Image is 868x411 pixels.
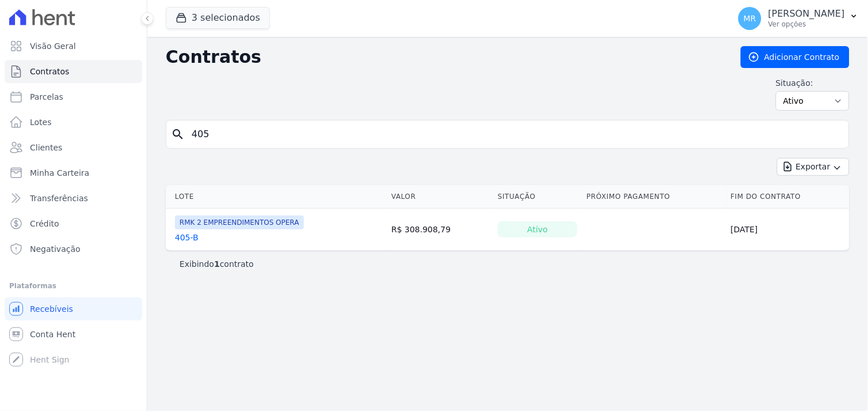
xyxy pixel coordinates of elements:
a: Adicionar Contrato [741,46,850,68]
p: Exibindo contrato [180,258,254,270]
a: Negativação [5,237,142,261]
a: Parcelas [5,85,142,108]
a: 405-B [175,232,199,243]
td: [DATE] [726,209,850,251]
span: Conta Hent [30,329,75,340]
i: search [171,127,185,141]
p: [PERSON_NAME] [768,8,845,20]
span: Visão Geral [30,40,76,52]
a: Crédito [5,212,142,235]
span: Lotes [30,116,52,128]
a: Transferências [5,187,142,210]
span: Negativação [30,243,81,255]
span: Transferências [30,193,88,204]
td: R$ 308.908,79 [387,209,493,251]
button: Exportar [777,158,850,176]
a: Conta Hent [5,323,142,346]
a: Visão Geral [5,35,142,58]
th: Fim do Contrato [726,185,850,209]
button: 3 selecionados [166,7,270,29]
th: Próximo Pagamento [582,185,726,209]
input: Buscar por nome do lote [185,123,844,146]
th: Valor [387,185,493,209]
span: RMK 2 EMPREENDIMENTOS OPERA [175,216,304,229]
span: Clientes [30,142,62,153]
span: Minha Carteira [30,167,89,179]
a: Clientes [5,136,142,159]
a: Recebíveis [5,297,142,320]
b: 1 [214,259,220,269]
span: Recebíveis [30,303,73,315]
a: Contratos [5,60,142,83]
span: MR [744,14,756,22]
div: Plataformas [9,279,138,293]
th: Lote [166,185,387,209]
th: Situação [493,185,582,209]
h2: Contratos [166,47,722,67]
button: MR [PERSON_NAME] Ver opções [729,2,868,35]
div: Ativo [498,221,577,237]
a: Minha Carteira [5,161,142,184]
p: Ver opções [768,20,845,29]
span: Crédito [30,218,59,229]
a: Lotes [5,111,142,134]
label: Situação: [776,77,850,89]
span: Contratos [30,66,69,77]
span: Parcelas [30,91,63,103]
